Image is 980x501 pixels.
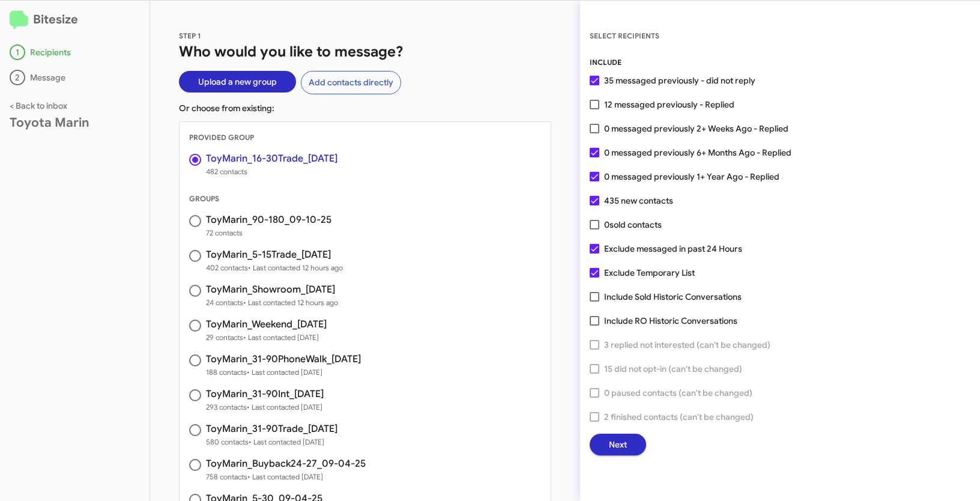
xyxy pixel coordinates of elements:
[206,436,337,448] span: 580 contacts
[609,219,662,230] span: sold contacts
[604,97,734,112] span: 12 messaged previously - Replied
[247,472,323,481] span: • Last contacted [DATE]
[609,434,627,455] span: Next
[10,117,140,129] div: Toyota Marin
[590,434,646,455] button: Next
[604,314,737,328] span: Include RO Historic Conversations
[206,471,366,483] span: 758 contacts
[604,241,742,256] span: Exclude messaged in past 24 Hours
[206,215,331,225] h3: ToyMarin_90-180_09-10-25
[206,401,324,413] span: 293 contacts
[249,437,324,446] span: • Last contacted [DATE]
[206,297,338,309] span: 24 contacts
[604,217,662,232] span: 0
[10,100,67,111] a: < Back to inbox
[10,44,25,60] div: 1
[243,333,319,342] span: • Last contacted [DATE]
[604,145,791,160] span: 0 messaged previously 6+ Months Ago - Replied
[604,266,695,280] span: Exclude Temporary List
[198,71,277,93] span: Upload a new group
[604,362,742,376] span: 15 did not opt-in (can't be changed)
[604,169,779,184] span: 0 messaged previously 1+ Year Ago - Replied
[179,71,296,93] button: Upload a new group
[180,193,551,205] div: GROUPS
[206,389,324,399] h3: ToyMarin_31-90Int_[DATE]
[206,424,337,434] h3: ToyMarin_31-90Trade_[DATE]
[180,132,551,144] div: PROVIDED GROUP
[604,193,673,208] span: 435 new contacts
[590,56,970,68] div: INCLUDE
[206,262,343,274] span: 402 contacts
[206,166,337,178] span: 482 contacts
[206,366,361,378] span: 188 contacts
[10,70,140,85] div: Message
[179,102,551,114] p: Or choose from existing:
[179,42,551,61] h1: Who would you like to message?
[206,250,343,260] h3: ToyMarin_5-15Trade_[DATE]
[10,11,28,30] img: logo-minimal.svg
[248,263,343,272] span: • Last contacted 12 hours ago
[604,386,752,400] span: 0 paused contacts (can't be changed)
[590,31,659,40] span: SELECT RECIPIENTS
[604,73,755,88] span: 35 messaged previously - did not reply
[247,402,322,411] span: • Last contacted [DATE]
[604,290,742,304] span: Include Sold Historic Conversations
[206,332,327,344] span: 29 contacts
[301,71,401,94] button: Add contacts directly
[247,368,322,377] span: • Last contacted [DATE]
[206,459,366,469] h3: ToyMarin_Buyback24-27_09-04-25
[206,154,337,163] h3: ToyMarin_16-30Trade_[DATE]
[179,31,201,40] span: STEP 1
[604,338,770,352] span: 3 replied not interested (can't be changed)
[604,410,754,424] span: 2 finished contacts (can't be changed)
[243,298,338,307] span: • Last contacted 12 hours ago
[206,354,361,364] h3: ToyMarin_31-90PhoneWalk_[DATE]
[604,121,788,136] span: 0 messaged previously 2+ Weeks Ago - Replied
[206,227,331,239] span: 72 contacts
[10,44,140,60] div: Recipients
[206,320,327,329] h3: ToyMarin_Weekend_[DATE]
[206,285,338,294] h3: ToyMarin_Showroom_[DATE]
[10,70,25,85] div: 2
[10,10,140,30] h2: Bitesize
